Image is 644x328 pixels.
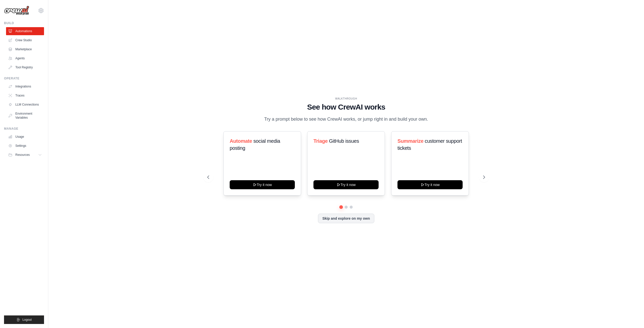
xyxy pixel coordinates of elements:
button: Try it now [313,180,379,189]
div: Manage [4,127,44,131]
a: LLM Connections [6,101,44,109]
img: Logo [4,6,29,15]
a: Crew Studio [6,36,44,44]
h1: See how CrewAI works [207,103,485,112]
span: Triage [313,138,328,144]
span: Automate [230,138,252,144]
span: Summarize [397,138,423,144]
a: Settings [6,142,44,150]
button: Try it now [230,180,295,189]
a: Automations [6,27,44,35]
button: Resources [6,151,44,159]
button: Try it now [397,180,463,189]
a: Usage [6,133,44,141]
a: Tool Registry [6,63,44,71]
a: Agents [6,54,44,62]
span: Logout [22,318,32,322]
div: Build [4,21,44,25]
a: Traces [6,91,44,100]
a: Environment Variables [6,110,44,122]
button: Logout [4,315,44,324]
a: Integrations [6,82,44,90]
span: GitHub issues [329,138,359,144]
div: WALKTHROUGH [207,97,485,101]
a: Marketplace [6,45,44,53]
button: Skip and explore on my own [318,214,374,223]
p: Try a prompt below to see how CrewAI works, or jump right in and build your own. [262,116,431,123]
span: social media posting [230,138,280,151]
span: customer support tickets [397,138,462,151]
span: Resources [15,153,30,157]
div: Operate [4,76,44,80]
